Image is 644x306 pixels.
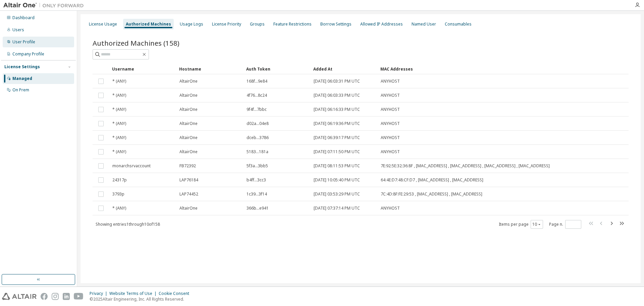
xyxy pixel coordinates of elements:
[179,93,198,98] span: AltairOne
[179,163,196,169] span: FB72392
[314,149,360,155] span: [DATE] 07:11:50 PM UTC
[313,63,375,74] div: Added At
[63,293,70,300] img: linkedin.svg
[112,191,124,197] span: 3793p
[126,21,171,27] div: Authorized Machines
[314,121,360,126] span: [DATE] 06:19:36 PM UTC
[2,293,37,300] img: altair_logo.svg
[381,149,400,155] span: ANYHOST
[12,15,35,20] div: Dashboard
[381,107,400,112] span: ANYHOST
[74,293,84,300] img: youtube.svg
[247,163,268,169] span: 5f3a...3bb5
[381,163,550,169] span: 7E:92:5E:32:36:8F , [MAC_ADDRESS] , [MAC_ADDRESS] , [MAC_ADDRESS] , [MAC_ADDRESS]
[247,191,267,197] span: 1c39...3f14
[112,121,126,126] span: * (ANY)
[4,64,40,70] div: License Settings
[112,107,126,112] span: * (ANY)
[314,93,360,98] span: [DATE] 06:03:33 PM UTC
[112,163,151,169] span: monarchsrvaccount
[159,291,193,296] div: Cookie Consent
[179,191,198,197] span: LAP74452
[112,177,127,183] span: 24317p
[412,21,436,27] div: Named User
[445,21,472,27] div: Consumables
[314,163,360,169] span: [DATE] 08:11:53 PM UTC
[532,222,541,227] button: 10
[499,220,543,229] span: Items per page
[112,149,126,155] span: * (ANY)
[273,21,312,27] div: Feature Restrictions
[380,63,560,74] div: MAC Addresses
[247,121,269,126] span: d02a...04e8
[314,79,360,84] span: [DATE] 06:03:31 PM UTC
[180,21,203,27] div: Usage Logs
[112,93,126,98] span: * (ANY)
[381,206,400,211] span: ANYHOST
[246,63,308,74] div: Auth Token
[250,21,265,27] div: Groups
[3,2,87,9] img: Altair One
[381,79,400,84] span: ANYHOST
[381,177,483,183] span: 64:4E:D7:48:CF:D7 , [MAC_ADDRESS] , [MAC_ADDRESS]
[179,63,241,74] div: Hostname
[314,191,360,197] span: [DATE] 03:53:29 PM UTC
[247,107,267,112] span: 9f4f...7bbc
[314,135,360,140] span: [DATE] 06:39:17 PM UTC
[12,76,32,81] div: Managed
[12,51,44,57] div: Company Profile
[112,206,126,211] span: * (ANY)
[12,27,24,33] div: Users
[314,206,360,211] span: [DATE] 07:37:14 PM UTC
[381,191,482,197] span: 7C:4D:8F:FE:29:53 , [MAC_ADDRESS] , [MAC_ADDRESS]
[179,107,198,112] span: AltairOne
[89,21,117,27] div: License Usage
[381,121,400,126] span: ANYHOST
[381,135,400,140] span: ANYHOST
[212,21,241,27] div: License Priority
[93,38,179,48] span: Authorized Machines (158)
[247,93,267,98] span: 4f76...8c24
[179,149,198,155] span: AltairOne
[109,291,159,296] div: Website Terms of Use
[314,107,360,112] span: [DATE] 06:16:33 PM UTC
[41,293,48,300] img: facebook.svg
[12,39,35,45] div: User Profile
[12,87,29,93] div: On Prem
[549,220,581,229] span: Page n.
[247,135,269,140] span: dceb...3786
[360,21,403,27] div: Allowed IP Addresses
[179,135,198,140] span: AltairOne
[112,135,126,140] span: * (ANY)
[179,79,198,84] span: AltairOne
[96,221,160,227] span: Showing entries 1 through 10 of 158
[112,79,126,84] span: * (ANY)
[112,63,174,74] div: Username
[179,121,198,126] span: AltairOne
[179,206,198,211] span: AltairOne
[247,149,268,155] span: 5183...181a
[247,79,267,84] span: 168f...9e84
[320,21,352,27] div: Borrow Settings
[90,296,193,302] p: © 2025 Altair Engineering, Inc. All Rights Reserved.
[247,177,266,183] span: b4ff...3cc3
[381,93,400,98] span: ANYHOST
[90,291,109,296] div: Privacy
[247,206,269,211] span: 366b...e941
[314,177,360,183] span: [DATE] 10:05:40 PM UTC
[179,177,198,183] span: LAP76184
[52,293,59,300] img: instagram.svg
